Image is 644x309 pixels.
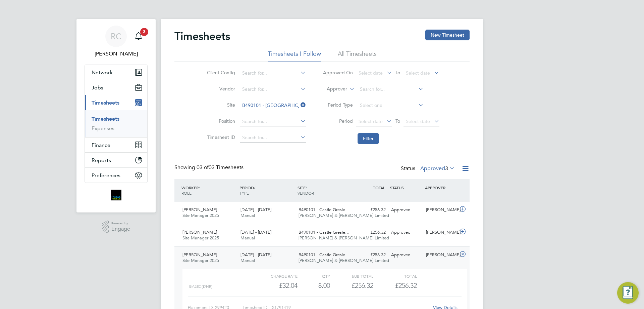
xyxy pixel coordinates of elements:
h2: Timesheets [174,30,230,43]
input: Search for... [240,85,306,94]
span: £256.32 [395,281,417,289]
button: New Timesheet [425,30,470,40]
div: Status [401,164,456,173]
input: Search for... [240,69,306,78]
span: Powered by [111,221,130,226]
div: Sub Total [330,272,373,280]
label: Approved [420,165,455,172]
span: 3 [445,165,448,172]
a: Timesheets [92,116,119,122]
a: Expenses [92,125,114,131]
a: RC[PERSON_NAME] [85,26,148,58]
div: STATUS [388,182,423,194]
span: Site Manager 2025 [182,235,219,241]
span: To [393,117,402,125]
span: basic (£/HR) [189,284,212,289]
div: SITE [296,182,354,199]
div: Timesheets [85,110,147,137]
div: WORKER [180,182,238,199]
span: Timesheets [92,100,119,106]
span: [PERSON_NAME] & [PERSON_NAME] Limited [299,258,389,263]
span: [PERSON_NAME] [182,207,217,213]
span: Select date [359,118,383,124]
input: Search for... [240,133,306,143]
span: [DATE] - [DATE] [240,207,271,213]
span: B490101 - Castle Gresle… [299,252,350,258]
div: [PERSON_NAME] [423,249,458,261]
span: [DATE] - [DATE] [240,252,271,258]
button: Jobs [85,80,147,95]
span: Preferences [92,172,120,179]
span: Robyn Clarke [85,50,148,58]
button: Finance [85,138,147,152]
span: Select date [406,118,430,124]
a: Powered byEngage [102,221,130,233]
span: [PERSON_NAME] & [PERSON_NAME] Limited [299,213,389,218]
div: £32.04 [254,280,298,291]
input: Search for... [240,117,306,126]
span: Select date [359,70,383,76]
button: Timesheets [85,95,147,110]
div: Approved [388,204,423,216]
div: Approved [388,249,423,261]
input: Select one [358,101,424,110]
button: Filter [358,133,379,144]
label: Vendor [205,86,235,92]
div: Total [373,272,417,280]
span: [PERSON_NAME] [182,252,217,258]
span: [PERSON_NAME] & [PERSON_NAME] Limited [299,235,389,241]
label: Period Type [323,102,353,108]
span: 3 [140,28,148,36]
label: Period [323,118,353,124]
div: [PERSON_NAME] [423,204,458,216]
span: TOTAL [373,185,385,190]
a: 3 [132,26,145,47]
span: Site Manager 2025 [182,213,219,218]
span: [DATE] - [DATE] [240,229,271,235]
label: Site [205,102,235,108]
span: Network [92,69,113,76]
span: [PERSON_NAME] [182,229,217,235]
div: Showing [174,164,245,171]
span: Site Manager 2025 [182,258,219,263]
div: Approved [388,227,423,238]
span: / [254,185,255,190]
span: TYPE [239,190,249,196]
span: Engage [111,226,130,232]
div: APPROVER [423,182,458,194]
label: Approved On [323,70,353,76]
div: Charge rate [254,272,298,280]
button: Engage Resource Center [617,282,639,304]
span: Select date [406,70,430,76]
span: / [199,185,200,190]
button: Reports [85,153,147,167]
div: 8.00 [298,280,330,291]
span: B490101 - Castle Gresle… [299,229,350,235]
span: Finance [92,142,110,148]
div: [PERSON_NAME] [423,227,458,238]
span: Manual [240,235,255,241]
span: Manual [240,258,255,263]
span: To [393,68,402,77]
span: Reports [92,157,111,163]
input: Search for... [358,85,424,94]
span: Jobs [92,84,103,91]
div: £256.32 [354,249,388,261]
span: / [306,185,307,190]
img: bromak-logo-retina.png [111,190,121,200]
span: RC [111,32,121,41]
div: £256.32 [354,204,388,216]
div: £256.32 [330,280,373,291]
div: £256.32 [354,227,388,238]
span: ROLE [181,190,192,196]
div: PERIOD [238,182,296,199]
span: VENDOR [298,190,314,196]
span: 03 of [197,164,209,171]
a: Go to home page [85,190,148,200]
label: Position [205,118,235,124]
span: Manual [240,213,255,218]
div: QTY [298,272,330,280]
span: B490101 - Castle Gresle… [299,207,350,213]
nav: Main navigation [76,19,156,213]
li: All Timesheets [338,50,377,62]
